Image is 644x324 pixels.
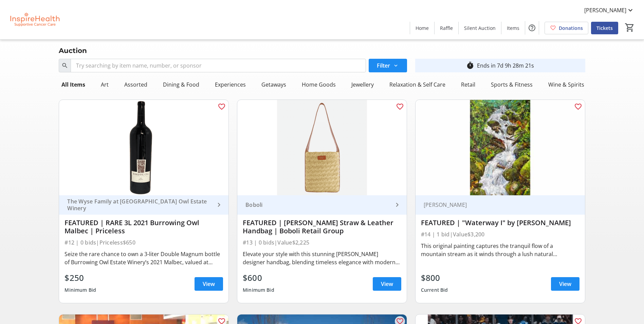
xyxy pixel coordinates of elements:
div: The Wyse Family at [GEOGRAPHIC_DATA] Owl Estate Winery [65,198,215,212]
span: View [203,280,215,288]
img: FEATURED | Giambattista Valli Straw & Leather Handbag | Boboli Retail Group [237,100,407,195]
div: Seize the rare chance to own a 3-liter Double Magnum bottle of Burrowing Owl Estate Winery’s 2021... [65,250,223,266]
a: Boboli [237,195,407,215]
img: FEATURED | "Waterway I" by Warren Goodman [416,100,585,195]
div: Art [98,78,111,91]
a: Donations [545,22,588,34]
a: View [373,277,401,291]
span: View [381,280,393,288]
mat-icon: timer_outline [466,61,474,70]
span: Items [507,24,519,32]
span: Tickets [596,24,613,32]
div: Home Goods [299,78,338,91]
span: Silent Auction [464,24,496,32]
div: Assorted [122,78,150,91]
span: Filter [377,61,390,70]
div: FEATURED | "Waterway I" by [PERSON_NAME] [421,219,579,227]
div: Experiences [212,78,249,91]
button: Filter [369,59,407,72]
div: #12 | 0 bids | Priceless $650 [65,238,223,247]
span: Raffle [440,24,453,32]
span: Donations [559,24,583,32]
input: Try searching by item name, number, or sponsor [71,59,366,72]
div: $800 [421,272,448,284]
div: FEATURED | RARE 3L 2021 Burrowing Owl Malbec | Priceless [65,219,223,235]
a: Home [410,22,434,34]
div: [PERSON_NAME] [421,201,571,208]
div: FEATURED | [PERSON_NAME] Straw & Leather Handbag | Boboli Retail Group [243,219,401,235]
button: Help [525,21,539,35]
div: $600 [243,272,274,284]
a: View [195,277,223,291]
div: Jewellery [349,78,376,91]
div: Ends in 7d 9h 28m 21s [477,61,534,70]
button: [PERSON_NAME] [579,5,640,16]
a: Tickets [591,22,618,34]
span: Home [416,24,429,32]
div: Dining & Food [160,78,202,91]
div: #13 | 0 bids | Value $2,225 [243,238,401,247]
img: FEATURED | RARE 3L 2021 Burrowing Owl Malbec | Priceless [59,100,228,195]
mat-icon: favorite_outline [396,103,404,111]
mat-icon: keyboard_arrow_right [393,201,401,209]
div: #14 | 1 bid | Value $3,200 [421,230,579,239]
button: Cart [624,21,636,34]
div: All Items [59,78,88,91]
span: [PERSON_NAME] [584,6,626,14]
a: Silent Auction [459,22,501,34]
div: Minimum Bid [243,284,274,296]
span: View [559,280,571,288]
div: Wine & Spirits [546,78,587,91]
div: Current Bid [421,284,448,296]
a: The Wyse Family at [GEOGRAPHIC_DATA] Owl Estate Winery [59,195,228,215]
a: View [551,277,579,291]
mat-icon: favorite_outline [218,103,226,111]
div: Retail [458,78,478,91]
div: Minimum Bid [65,284,96,296]
div: Relaxation & Self Care [387,78,448,91]
div: This original painting captures the tranquil flow of a mountain stream as it winds through a lush... [421,242,579,258]
div: $250 [65,272,96,284]
div: Boboli [243,201,393,208]
mat-icon: keyboard_arrow_right [215,201,223,209]
div: Auction [55,45,91,56]
a: Raffle [435,22,458,34]
div: Elevate your style with this stunning [PERSON_NAME] designer handbag, blending timeless elegance ... [243,250,401,266]
img: InspireHealth Supportive Cancer Care's Logo [4,3,65,37]
div: Getaways [259,78,289,91]
a: Items [501,22,525,34]
div: Sports & Fitness [488,78,535,91]
mat-icon: favorite_outline [574,103,582,111]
